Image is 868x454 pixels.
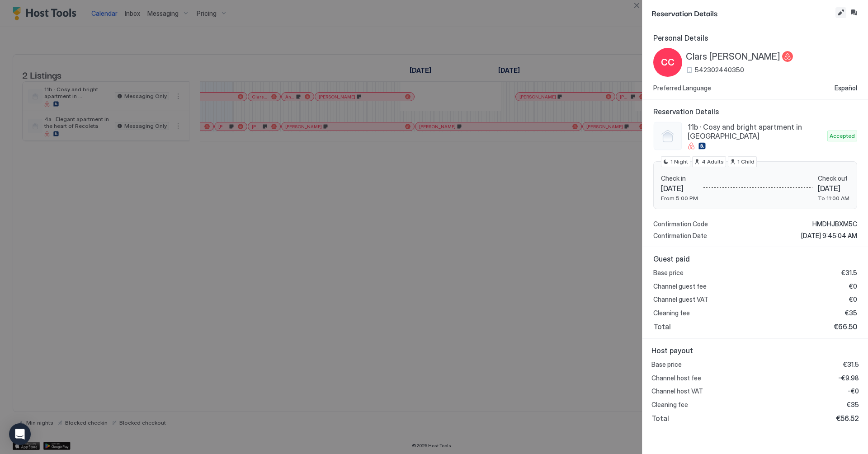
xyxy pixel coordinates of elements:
span: Check in [661,174,698,183]
span: Accepted [830,132,855,140]
span: €31.5 [841,269,857,277]
div: Open Intercom Messenger [9,423,31,445]
span: [DATE] [818,184,849,193]
button: Edit reservation [835,7,846,18]
span: Base price [653,269,684,277]
span: 1 Child [737,158,755,166]
span: €0 [849,282,857,290]
span: €35 [847,401,859,409]
span: Español [835,84,857,92]
span: Clars [PERSON_NAME] [686,51,780,62]
span: Cleaning fee [651,401,688,409]
button: Inbox [848,7,859,18]
span: €0 [849,295,857,304]
span: Channel guest VAT [653,295,708,304]
span: 4 Adults [702,158,724,166]
span: [DATE] [661,184,698,193]
span: Host payout [651,346,859,355]
span: Reservation Details [651,7,834,19]
span: Guest paid [653,254,857,263]
span: From 5:00 PM [661,195,698,201]
span: €31.5 [843,360,859,369]
span: Total [651,414,669,423]
span: Base price [651,360,682,369]
span: Confirmation Date [653,232,707,240]
span: Channel host fee [651,374,701,382]
span: 11b · Cosy and bright apartment in [GEOGRAPHIC_DATA] [688,122,824,140]
span: HMDHJBXM5C [812,220,857,228]
span: Confirmation Code [653,220,708,228]
span: €35 [845,309,857,317]
span: 542302440350 [695,66,744,74]
span: Channel host VAT [651,387,703,395]
span: CC [661,56,675,69]
span: Cleaning fee [653,309,690,317]
span: Total [653,322,671,331]
span: Check out [818,174,849,183]
span: To 11:00 AM [818,195,849,201]
span: [DATE] 9:45:04 AM [801,232,857,240]
span: €66.50 [834,322,857,331]
span: €56.52 [836,414,859,423]
span: -€9.98 [838,374,859,382]
span: Channel guest fee [653,282,707,290]
span: -€0 [848,387,859,395]
span: Reservation Details [653,107,857,116]
span: 1 Night [670,158,688,166]
span: Preferred Language [653,84,711,92]
span: Personal Details [653,33,857,42]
